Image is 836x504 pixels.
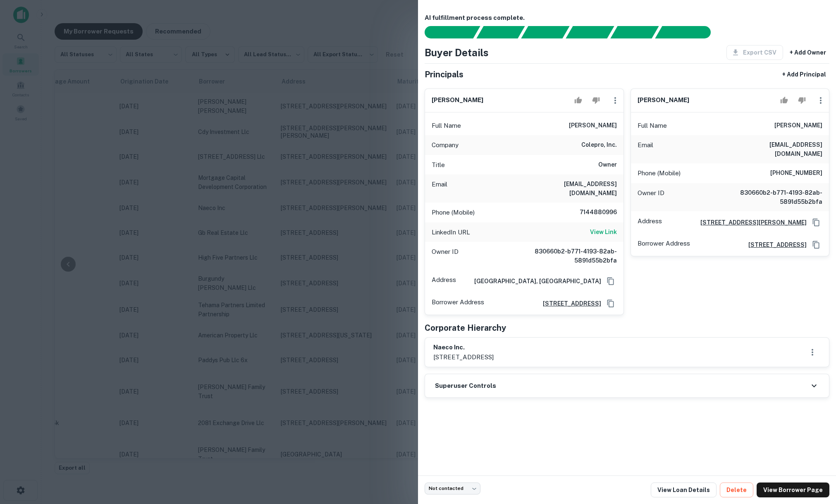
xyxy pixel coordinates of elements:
[810,239,822,251] button: Copy Address
[425,45,489,60] h4: Buyer Details
[638,121,667,131] p: Full Name
[742,240,807,249] a: [STREET_ADDRESS]
[757,483,829,497] a: View Borrower Page
[638,168,681,178] p: Phone (Mobile)
[425,483,480,494] div: Not contacted
[432,140,459,150] p: Company
[604,275,617,287] button: Copy Address
[432,297,484,310] p: Borrower Address
[810,216,822,229] button: Copy Address
[433,343,494,352] h6: naeco inc.
[432,247,459,265] p: Owner ID
[581,140,617,150] h6: colepro, inc.
[425,13,829,23] h6: AI fulfillment process complete.
[425,322,506,334] h5: Corporate Hierarchy
[425,68,463,81] h5: Principals
[604,297,617,310] button: Copy Address
[566,26,614,38] div: Principals found, AI now looking for contact information...
[770,168,822,178] h6: [PHONE_NUMBER]
[432,208,475,217] p: Phone (Mobile)
[476,26,525,38] div: Your request is received and processing...
[694,218,807,227] a: [STREET_ADDRESS][PERSON_NAME]
[723,188,822,206] h6: 830660b2-b771-4193-82ab-5891d55b2bfa
[774,121,822,131] h6: [PERSON_NAME]
[571,92,585,109] button: Accept
[779,67,829,82] button: + Add Principal
[521,26,569,38] div: Documents found, AI parsing details...
[435,381,496,391] h6: Superuser Controls
[720,483,753,497] button: Delete
[651,483,717,497] a: View Loan Details
[723,140,822,158] h6: [EMAIL_ADDRESS][DOMAIN_NAME]
[432,121,461,131] p: Full Name
[610,26,659,38] div: Principals found, still searching for contact information. This may take time...
[655,26,721,38] div: AI fulfillment process complete.
[567,208,617,217] h6: 7144880996
[432,179,447,198] p: Email
[432,227,470,237] p: LinkedIn URL
[432,160,445,170] p: Title
[777,92,791,109] button: Accept
[795,92,809,109] button: Reject
[518,247,617,265] h6: 830660b2-b771-4193-82ab-5891d55b2bfa
[432,275,456,287] p: Address
[786,45,829,60] button: + Add Owner
[795,438,836,478] iframe: Chat Widget
[590,227,617,236] h6: View Link
[518,179,617,198] h6: [EMAIL_ADDRESS][DOMAIN_NAME]
[468,277,601,286] h6: [GEOGRAPHIC_DATA], [GEOGRAPHIC_DATA]
[638,216,662,229] p: Address
[638,96,689,105] h6: [PERSON_NAME]
[433,352,494,362] p: [STREET_ADDRESS]
[536,299,601,308] a: [STREET_ADDRESS]
[569,121,617,131] h6: [PERSON_NAME]
[415,26,477,38] div: Sending borrower request to AI...
[432,96,483,105] h6: [PERSON_NAME]
[638,239,690,251] p: Borrower Address
[598,160,617,170] h6: Owner
[638,140,653,158] p: Email
[590,227,617,237] a: View Link
[638,188,664,206] p: Owner ID
[589,92,603,109] button: Reject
